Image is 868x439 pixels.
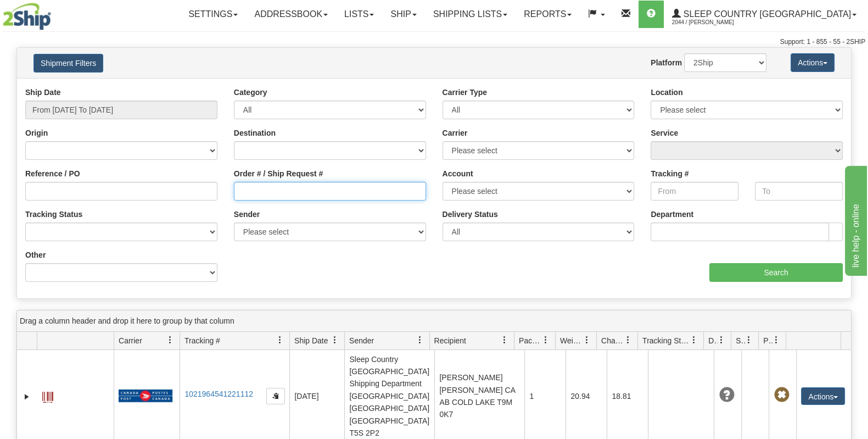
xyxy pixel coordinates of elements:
[234,87,267,98] label: Category
[25,127,48,138] label: Origin
[25,168,80,179] label: Reference / PO
[740,331,758,349] a: Shipment Issues filter column settings
[685,331,703,349] a: Tracking Status filter column settings
[234,127,276,138] label: Destination
[180,1,246,28] a: Settings
[578,331,596,349] a: Weight filter column settings
[42,387,53,404] a: Label
[801,387,845,405] button: Actions
[763,335,772,346] span: Pickup Status
[25,209,82,220] label: Tracking Status
[234,209,260,220] label: Sender
[425,1,516,28] a: Shipping lists
[736,335,745,346] span: Shipment Issues
[664,1,865,28] a: Sleep Country [GEOGRAPHIC_DATA] 2044 / [PERSON_NAME]
[3,37,865,47] div: Support: 1 - 855 - 55 - 2SHIP
[681,9,851,19] span: Sleep Country [GEOGRAPHIC_DATA]
[119,389,172,403] img: 20 - Canada Post
[719,387,734,403] span: Unknown
[536,331,555,349] a: Packages filter column settings
[161,331,180,349] a: Carrier filter column settings
[843,163,867,275] iframe: chat widget
[17,310,851,332] div: grid grouping header
[651,182,738,201] input: From
[709,263,843,282] input: Search
[234,168,323,179] label: Order # / Ship Request #
[651,209,693,220] label: Department
[495,331,514,349] a: Recipient filter column settings
[791,53,835,72] button: Actions
[411,331,429,349] a: Sender filter column settings
[672,17,754,28] span: 2044 / [PERSON_NAME]
[25,249,46,260] label: Other
[516,1,580,28] a: Reports
[767,331,786,349] a: Pickup Status filter column settings
[266,388,285,404] button: Copy to clipboard
[8,7,102,20] div: live help - online
[336,1,382,28] a: Lists
[326,331,344,349] a: Ship Date filter column settings
[3,3,51,30] img: logo2044.jpg
[443,127,468,138] label: Carrier
[560,335,583,346] span: Weight
[519,335,542,346] span: Packages
[651,168,688,179] label: Tracking #
[349,335,374,346] span: Sender
[271,331,289,349] a: Tracking # filter column settings
[119,335,142,346] span: Carrier
[25,87,61,98] label: Ship Date
[443,209,498,220] label: Delivery Status
[651,57,682,68] label: Platform
[651,127,678,138] label: Service
[21,391,32,402] a: Expand
[755,182,843,201] input: To
[246,1,336,28] a: Addressbook
[642,335,690,346] span: Tracking Status
[33,54,103,73] button: Shipment Filters
[443,87,487,98] label: Carrier Type
[712,331,731,349] a: Delivery Status filter column settings
[708,335,718,346] span: Delivery Status
[774,387,789,403] span: Pickup Not Assigned
[443,168,473,179] label: Account
[434,335,466,346] span: Recipient
[651,87,682,98] label: Location
[601,335,624,346] span: Charge
[294,335,328,346] span: Ship Date
[619,331,637,349] a: Charge filter column settings
[184,335,220,346] span: Tracking #
[184,390,253,398] a: 1021964541221112
[382,1,424,28] a: Ship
